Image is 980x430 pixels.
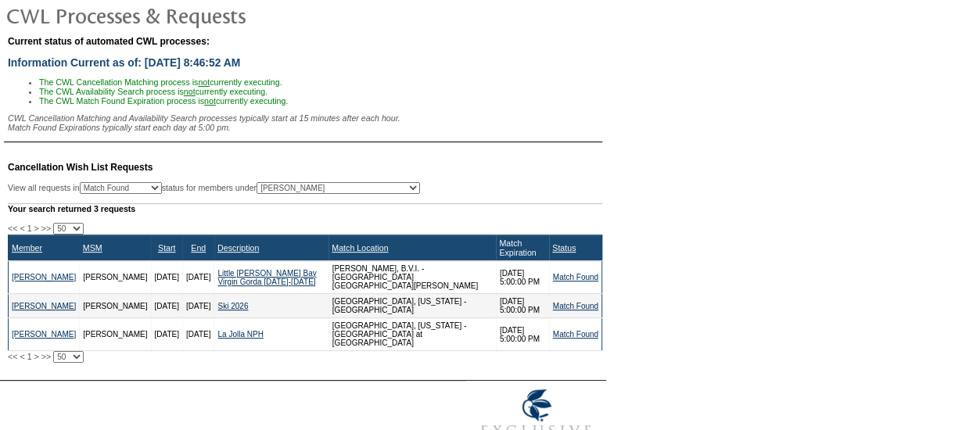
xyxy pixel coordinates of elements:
[328,294,496,318] td: [GEOGRAPHIC_DATA], [US_STATE] - [GEOGRAPHIC_DATA]
[8,352,17,361] span: <<
[80,261,151,294] td: [PERSON_NAME]
[20,352,24,361] span: <
[39,77,282,87] span: The CWL Cancellation Matching process is currently executing.
[184,87,196,96] u: not
[8,162,153,173] span: Cancellation Wish List Requests
[39,96,288,106] span: The CWL Match Found Expiration process is currently executing.
[12,302,76,310] a: [PERSON_NAME]
[198,77,210,87] u: not
[41,224,51,233] span: >>
[217,269,316,286] a: Little [PERSON_NAME] Bay Virgin Gorda [DATE]-[DATE]
[12,243,42,253] a: Member
[41,352,51,361] span: >>
[328,318,496,351] td: [GEOGRAPHIC_DATA], [US_STATE] - [GEOGRAPHIC_DATA] at [GEOGRAPHIC_DATA]
[12,273,76,281] a: [PERSON_NAME]
[151,318,182,351] td: [DATE]
[8,224,17,233] span: <<
[158,243,176,253] a: Start
[182,294,214,318] td: [DATE]
[496,294,549,318] td: [DATE] 5:00:00 PM
[217,330,263,339] a: La Jolla NPH
[27,352,32,361] span: 1
[217,243,259,253] a: Description
[80,294,151,318] td: [PERSON_NAME]
[499,238,536,257] a: Match Expiration
[34,352,39,361] span: >
[552,243,576,253] a: Status
[20,224,24,233] span: <
[204,96,216,106] u: not
[8,36,210,47] span: Current status of automated CWL processes:
[217,302,248,310] a: Ski 2026
[553,273,598,281] a: Match Found
[191,243,206,253] a: End
[83,243,102,253] a: MSM
[553,302,598,310] a: Match Found
[8,56,240,69] span: Information Current as of: [DATE] 8:46:52 AM
[151,294,182,318] td: [DATE]
[8,113,602,132] div: CWL Cancellation Matching and Availability Search processes typically start at 15 minutes after e...
[496,261,549,294] td: [DATE] 5:00:00 PM
[496,318,549,351] td: [DATE] 5:00:00 PM
[328,261,496,294] td: [PERSON_NAME], B.V.I. - [GEOGRAPHIC_DATA] [GEOGRAPHIC_DATA][PERSON_NAME]
[8,182,420,194] div: View all requests in status for members under
[8,203,602,213] div: Your search returned 3 requests
[553,330,598,339] a: Match Found
[80,318,151,351] td: [PERSON_NAME]
[27,224,32,233] span: 1
[34,224,39,233] span: >
[332,243,388,253] a: Match Location
[12,330,76,339] a: [PERSON_NAME]
[182,318,214,351] td: [DATE]
[39,87,267,96] span: The CWL Availability Search process is currently executing.
[151,261,182,294] td: [DATE]
[182,261,214,294] td: [DATE]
